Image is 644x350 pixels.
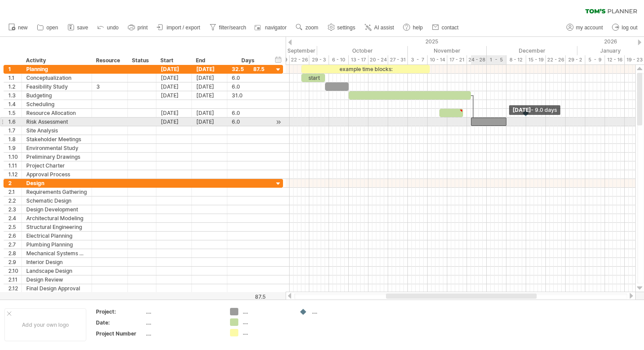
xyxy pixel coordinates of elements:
[8,196,21,205] div: 2.2
[26,56,87,65] div: Activity
[146,319,219,326] div: ....
[26,240,87,249] div: Plumbing Planning
[301,74,325,82] div: start
[232,74,265,82] div: 6.0
[566,55,585,64] div: 29 - 2
[96,330,144,337] div: Project Number
[228,293,265,300] div: 87.5
[26,267,87,275] div: Landscape Design
[26,214,87,222] div: Architectural Modeling
[26,109,87,117] div: Resource Allocation
[8,82,21,91] div: 1.2
[8,161,21,170] div: 1.11
[8,267,21,275] div: 2.10
[26,65,87,73] div: Planning
[207,22,249,33] a: filter/search
[430,22,461,33] a: contact
[329,55,349,64] div: 6 - 10
[487,55,506,64] div: 1 - 5
[576,25,603,31] span: my account
[26,284,87,293] div: Final Design Approval
[4,308,86,341] div: Add your own logo
[265,25,287,31] span: navigator
[126,22,150,33] a: print
[160,56,187,65] div: Start
[301,65,430,73] div: example time blocks:
[26,126,87,135] div: Site Analysis
[26,135,87,143] div: Stakeholder Meetings
[232,109,265,117] div: 6.0
[467,55,487,64] div: 24 - 28
[531,107,557,113] span: - 9.0 days
[290,55,309,64] div: 22 - 26
[388,55,408,64] div: 27 - 31
[243,318,290,326] div: ....
[26,170,87,179] div: Approval Process
[309,55,329,64] div: 29 - 3
[196,56,222,65] div: End
[8,126,21,135] div: 1.7
[96,56,123,65] div: Resource
[156,109,192,117] div: [DATE]
[232,91,265,100] div: 31.0
[8,232,21,240] div: 2.6
[8,249,21,257] div: 2.8
[337,25,355,31] span: settings
[8,275,21,284] div: 2.11
[605,55,625,64] div: 12 - 16
[362,22,396,33] a: AI assist
[349,55,368,64] div: 13 - 17
[368,55,388,64] div: 20 - 24
[317,46,408,55] div: October 2025
[26,275,87,284] div: Design Review
[166,25,200,31] span: import / export
[65,22,91,33] a: save
[156,74,192,82] div: [DATE]
[35,22,61,33] a: open
[26,196,87,205] div: Schematic Design
[192,65,227,73] div: [DATE]
[442,25,459,31] span: contact
[26,118,87,126] div: Risk Assessment
[156,82,192,91] div: [DATE]
[107,25,119,31] span: undo
[401,22,425,33] a: help
[428,55,447,64] div: 10 - 14
[6,22,30,33] a: new
[227,56,269,65] div: Days
[26,205,87,214] div: Design Development
[564,22,605,33] a: my account
[8,205,21,214] div: 2.3
[232,118,265,126] div: 6.0
[192,74,227,82] div: [DATE]
[26,100,87,108] div: Scheduling
[8,100,21,108] div: 1.4
[447,55,467,64] div: 17 - 21
[8,135,21,143] div: 1.8
[326,22,358,33] a: settings
[305,25,318,31] span: zoom
[156,118,192,126] div: [DATE]
[585,55,605,64] div: 5 - 9
[374,25,394,31] span: AI assist
[146,308,219,315] div: ....
[8,179,21,187] div: 2
[8,118,21,126] div: 1.6
[96,319,144,326] div: Date:
[8,170,21,179] div: 1.12
[156,91,192,100] div: [DATE]
[408,46,487,55] div: November 2025
[46,25,58,31] span: open
[506,55,526,64] div: 8 - 12
[8,188,21,196] div: 2.1
[146,330,219,337] div: ....
[509,105,560,115] div: [DATE]
[155,22,203,33] a: import / export
[8,258,21,266] div: 2.9
[487,46,577,55] div: December 2025
[77,25,88,31] span: save
[26,232,87,240] div: Electrical Planning
[132,56,151,65] div: Status
[18,25,28,31] span: new
[274,118,283,127] div: scroll to activity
